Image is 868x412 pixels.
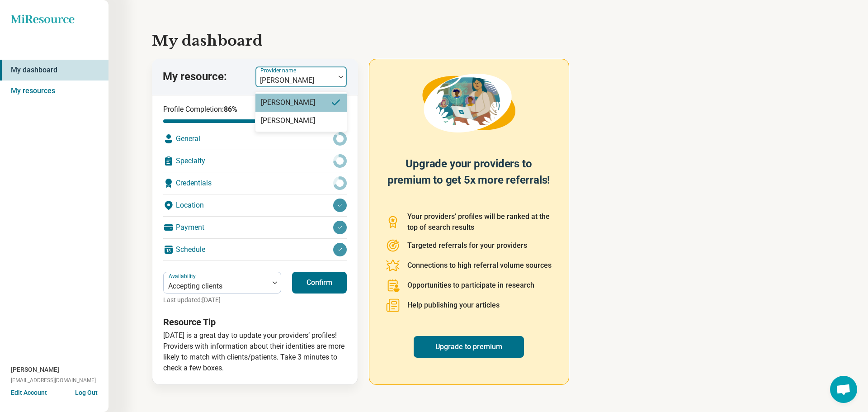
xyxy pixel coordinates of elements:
[386,156,552,200] h2: Upgrade your providers to premium to get 5x more referrals!
[163,330,347,374] p: [DATE] is a great day to update your providers’ profiles! Providers with information about their ...
[163,295,281,305] p: Last updated: [DATE]
[169,273,198,279] label: Availability
[163,172,347,194] div: Credentials
[163,128,347,150] div: General
[163,150,347,172] div: Specialty
[163,104,272,123] div: Profile Completion:
[407,260,552,271] p: Connections to high referral volume sources
[152,30,825,52] h1: My dashboard
[407,300,500,311] p: Help publishing your articles
[163,69,227,85] p: My resource:
[163,217,347,238] div: Payment
[407,280,534,291] p: Opportunities to participate in research
[260,67,298,74] label: Provider name
[11,376,96,384] span: [EMAIL_ADDRESS][DOMAIN_NAME]
[292,272,347,294] button: Confirm
[11,388,47,398] button: Edit Account
[261,115,315,126] div: [PERSON_NAME]
[163,194,347,216] div: Location
[163,239,347,260] div: Schedule
[830,376,857,403] a: Open chat
[407,211,552,233] p: Your providers’ profiles will be ranked at the top of search results
[11,365,59,374] span: [PERSON_NAME]
[414,336,524,358] a: Upgrade to premium
[75,388,98,395] button: Log Out
[163,316,347,328] h3: Resource Tip
[407,240,527,251] p: Targeted referrals for your providers
[261,97,315,108] div: [PERSON_NAME]
[224,105,237,114] span: 86 %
